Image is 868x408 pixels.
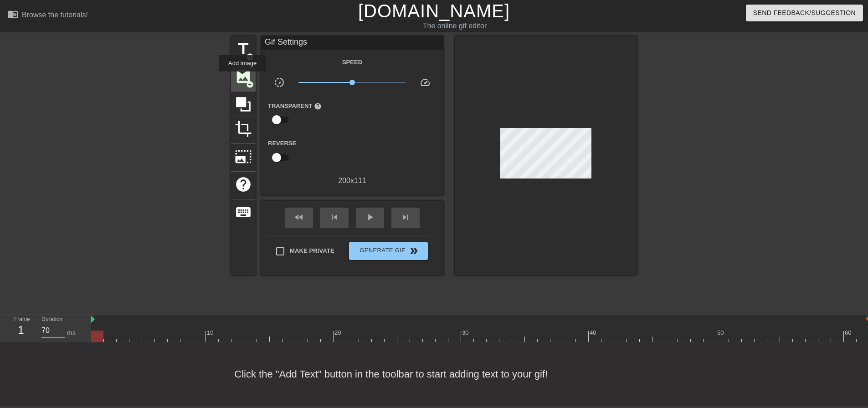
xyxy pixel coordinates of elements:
[261,175,443,186] div: 200 x 111
[717,328,725,337] div: 50
[349,242,428,260] button: Generate Gif
[342,58,362,67] label: Speed
[329,212,340,223] span: skip_previous
[334,328,343,337] div: 20
[235,40,252,57] span: title
[235,176,252,193] span: help
[290,246,334,255] span: Make Private
[235,120,252,138] span: crop
[268,139,296,148] label: Reverse
[845,328,853,337] div: 60
[207,328,215,337] div: 10
[235,148,252,165] span: photo_size_select_large
[41,317,62,322] label: Duration
[22,11,88,19] div: Browse the tutorials!
[274,77,285,88] span: slow_motion_video
[400,212,411,223] span: skip_next
[235,204,252,221] span: keyboard
[293,212,304,223] span: fast_rewind
[353,245,424,256] span: Generate Gif
[67,328,76,338] div: ms
[235,68,252,85] span: image
[294,20,616,31] div: The online gif editor
[590,328,598,337] div: 40
[358,1,510,21] a: [DOMAIN_NAME]
[753,7,856,19] span: Send Feedback/Suggestion
[246,53,254,61] span: add_circle
[268,102,322,111] label: Transparent
[408,245,419,256] span: double_arrow
[7,9,18,20] span: menu_book
[314,102,322,110] span: help
[420,77,431,88] span: speed
[462,328,470,337] div: 30
[365,212,375,223] span: play_arrow
[246,81,254,88] span: add_circle
[746,5,863,21] button: Send Feedback/Suggestion
[7,9,88,23] a: Browse the tutorials!
[261,36,443,50] div: Gif Settings
[14,322,28,338] div: 1
[7,315,35,342] div: Frame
